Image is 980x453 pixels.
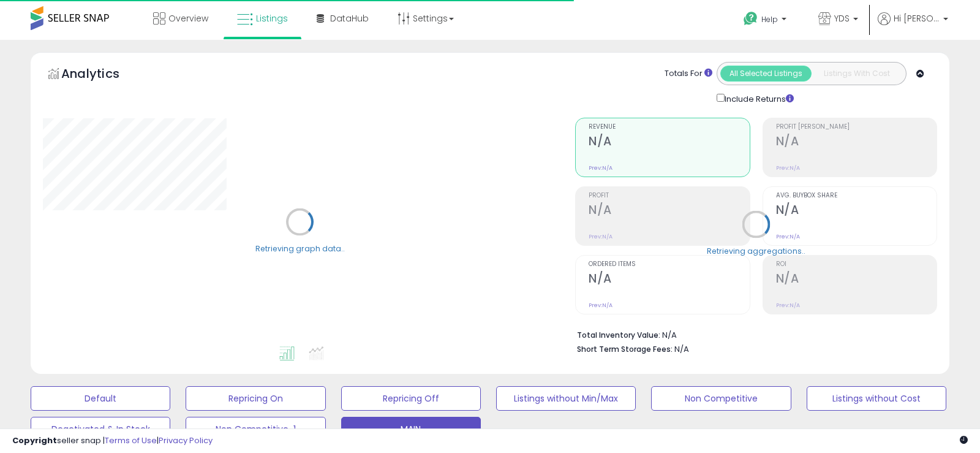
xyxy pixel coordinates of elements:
span: Listings [256,12,288,25]
button: Listings With Cost [811,66,902,82]
button: Non Competitive-1 [186,417,325,441]
i: Get Help [743,11,758,26]
button: Listings without Min/Max [496,386,636,411]
div: Retrieving graph data.. [255,243,345,254]
span: YDS [834,12,850,25]
div: Totals For [665,68,712,80]
a: Terms of Use [105,435,157,446]
button: Repricing On [186,386,325,411]
button: Listings without Cost [807,386,946,411]
button: Non Competitive [651,386,791,411]
span: DataHub [330,12,369,25]
button: Deactivated & In Stock [31,417,170,441]
a: Privacy Policy [159,435,213,446]
button: Default [31,386,170,411]
button: MAIN [341,417,481,441]
div: seller snap | | [12,435,213,447]
span: Help [761,14,778,25]
span: Overview [168,12,208,25]
button: Repricing Off [341,386,481,411]
a: Help [734,2,799,40]
strong: Copyright [12,435,57,446]
div: Include Returns [707,91,809,105]
button: All Selected Listings [720,66,812,82]
span: Hi [PERSON_NAME] [894,12,940,25]
h5: Analytics [61,65,143,85]
div: Retrieving aggregations.. [707,245,805,256]
a: Hi [PERSON_NAME] [878,12,948,40]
